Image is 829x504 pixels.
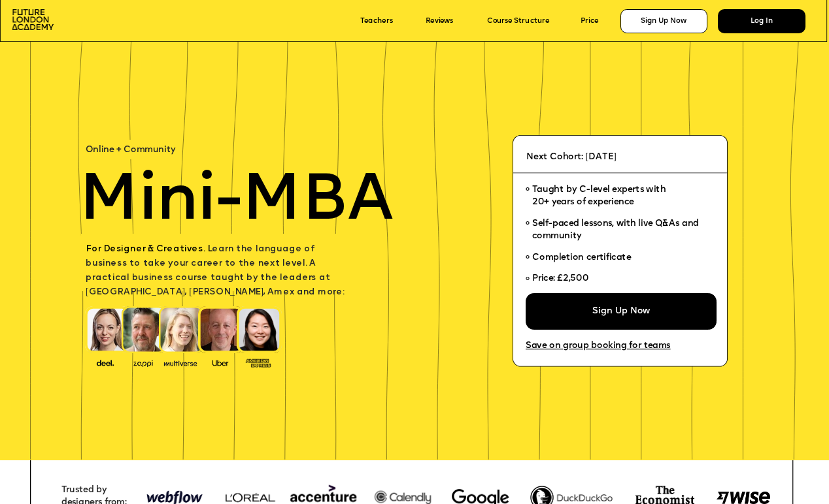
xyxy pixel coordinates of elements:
span: Price: £2,500 [532,274,589,283]
a: Teachers [360,17,393,25]
a: Price [581,17,598,25]
span: Self-paced lessons, with live Q&As and community [532,219,702,241]
img: image-b7d05013-d886-4065-8d38-3eca2af40620.png [161,357,199,368]
span: earn the language of business to take your career to the next level. A practical business course ... [86,244,345,296]
span: Next Cohort: [DATE] [526,152,617,161]
span: Online + Community [86,146,175,155]
img: image-388f4489-9820-4c53-9b08-f7df0b8d4ae2.png [89,357,122,368]
img: image-aac980e9-41de-4c2d-a048-f29dd30a0068.png [12,9,54,30]
span: Mini-MBA [79,170,393,235]
img: image-99cff0b2-a396-4aab-8550-cf4071da2cb9.png [204,358,237,367]
img: image-93eab660-639c-4de6-957c-4ae039a0235a.png [242,356,275,369]
span: Completion certificate [532,253,631,262]
img: image-74e81e4e-c3ca-4fbf-b275-59ce4ac8e97d.png [635,486,694,504]
a: Save on group booking for teams [526,341,671,351]
img: image-8d571a77-038a-4425-b27a-5310df5a295c.png [717,492,770,504]
span: Taught by C-level experts with 20+ years of experience [532,185,666,207]
a: Reviews [426,17,453,25]
span: For Designer & Creatives. L [86,244,212,253]
img: image-b2f1584c-cbf7-4a77-bbe0-f56ae6ee31f2.png [127,358,160,367]
a: Course Structure [487,17,549,25]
